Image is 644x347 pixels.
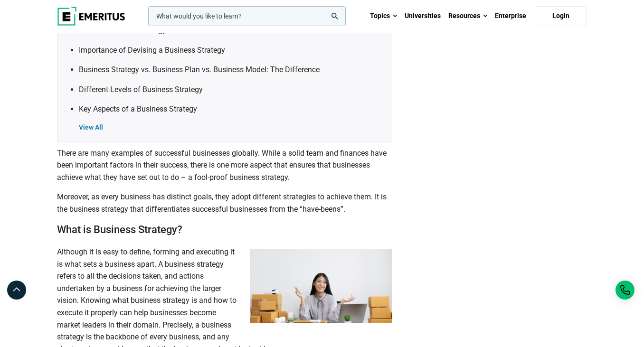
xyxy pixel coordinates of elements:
h2: What is Business Strategy? [57,223,392,237]
a: Business Strategy vs. Business Plan vs. Business Model: The Difference [79,65,320,74]
p: Moreover, as every business has distinct goals, they adopt different strategies to achieve them. ... [57,191,392,215]
input: woocommerce-product-search-field-0 [148,6,346,26]
a: What is Business Strategy? [79,26,170,35]
a: Key Aspects of a Business Strategy [79,104,197,113]
a: Importance of Devising a Business Strategy [79,46,225,55]
div: View All [79,123,382,132]
p: There are many examples of successful businesses globally. While a solid team and finances have b... [57,147,392,184]
a: Different Levels of Business Strategy [79,85,203,94]
a: Login [535,6,587,26]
